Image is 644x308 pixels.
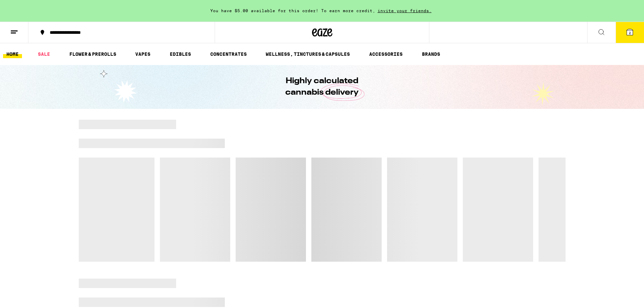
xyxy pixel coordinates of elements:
a: HOME [3,50,22,58]
button: BRANDS [419,50,444,58]
button: 2 [616,22,644,43]
span: 2 [629,31,631,35]
a: ACCESSORIES [366,50,406,58]
a: VAPES [132,50,154,58]
a: SALE [34,50,53,58]
span: You have $5.00 available for this order! To earn more credit, [210,8,375,13]
span: invite your friends. [375,8,434,13]
a: FLOWER & PREROLLS [66,50,120,58]
a: WELLNESS, TINCTURES & CAPSULES [262,50,353,58]
h1: Highly calculated cannabis delivery [266,75,378,98]
a: CONCENTRATES [207,50,250,58]
a: EDIBLES [166,50,194,58]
